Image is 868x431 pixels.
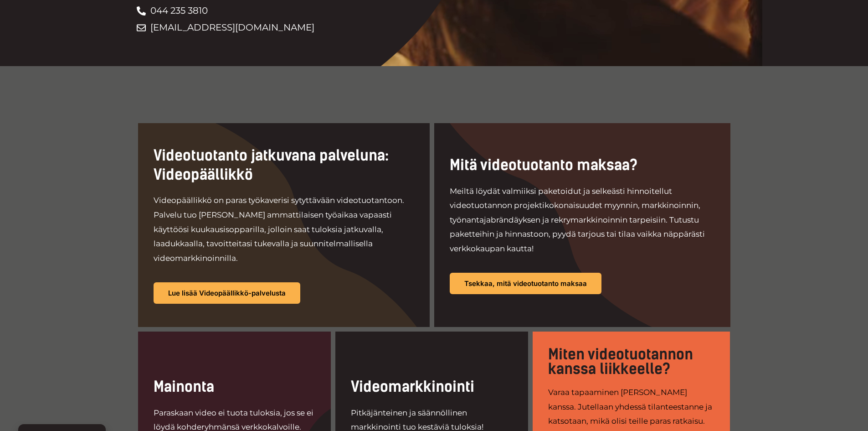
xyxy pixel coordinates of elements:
[137,2,558,19] a: 044 235 3810
[450,184,715,256] p: Meiltä löydät valmiiksi paketoidut ja selkeästi hinnoitellut videotuotannon projektikokonaisuudet...
[154,282,300,304] a: Lue lisää Videopäällikkö-palvelusta
[548,347,714,376] p: Miten videotuotannon kanssa liikkeelle?
[351,378,513,397] h2: Videomarkkinointi
[168,290,286,296] span: Lue lisää Videopäällikkö-palvelusta
[154,193,414,265] p: Videopäällikkö on paras työkaverisi sytyttävään videotuotantoon. Palvelu tuo [PERSON_NAME] ammatt...
[148,2,208,19] span: 044 235 3810
[154,146,414,184] h2: Videotuotanto jatkuvana palveluna: Videopäällikkö
[154,378,315,397] h2: Mainonta
[450,273,601,294] a: Tsekkaa, mitä videotuotanto maksaa
[464,280,587,287] span: Tsekkaa, mitä videotuotanto maksaa
[148,19,314,36] span: [EMAIL_ADDRESS][DOMAIN_NAME]
[137,19,558,36] a: [EMAIL_ADDRESS][DOMAIN_NAME]
[450,156,715,175] h2: Mitä videotuotanto maksaa?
